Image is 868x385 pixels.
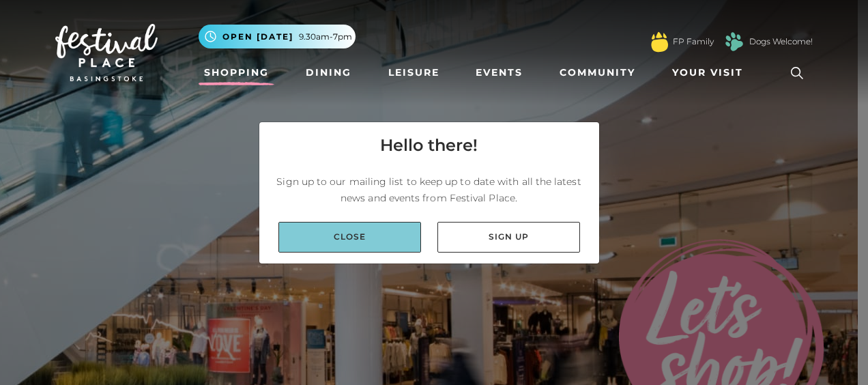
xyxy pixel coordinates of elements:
[199,60,274,85] a: Shopping
[380,133,478,158] h4: Hello there!
[672,66,743,80] span: Your Visit
[554,60,641,85] a: Community
[199,25,356,48] button: Open [DATE] 9.30am-7pm
[673,35,714,48] a: FP Family
[470,60,528,85] a: Events
[300,60,357,85] a: Dining
[749,35,813,48] a: Dogs Welcome!
[222,31,293,43] span: Open [DATE]
[55,24,158,81] img: Festival Place Logo
[383,60,445,85] a: Leisure
[278,222,421,253] a: Close
[437,222,580,253] a: Sign up
[667,60,755,85] a: Your Visit
[299,31,352,43] span: 9.30am-7pm
[270,173,588,206] p: Sign up to our mailing list to keep up to date with all the latest news and events from Festival ...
